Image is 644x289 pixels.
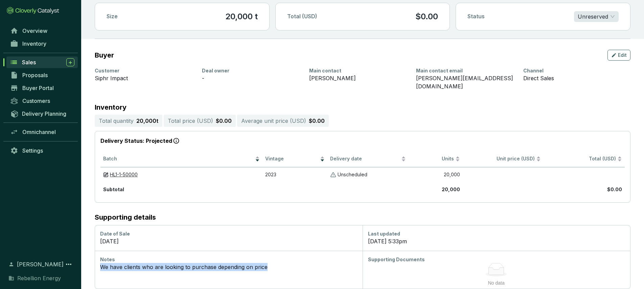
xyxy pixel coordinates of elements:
[100,256,357,263] div: Notes
[368,237,625,245] div: [DATE] 5:33pm
[523,67,622,74] div: Channel
[241,117,306,125] p: Average unit price ( USD )
[100,137,625,146] p: Delivery Status: Projected
[103,156,254,162] span: Batch
[327,151,409,168] th: Delivery date
[368,230,625,237] div: Last updated
[107,13,118,20] p: Size
[330,156,400,162] span: Delivery date
[409,167,463,182] td: 20,000
[607,50,630,61] button: Edit
[330,172,336,178] img: Unscheduled
[7,38,78,49] a: Inventory
[100,263,357,271] div: We have clients who are looking to purchase depending on price
[523,74,622,82] div: Direct Sales
[309,74,408,82] div: [PERSON_NAME]
[22,97,50,104] span: Customers
[110,172,138,178] a: HL1-1-50000
[7,126,78,138] a: Omnichannel
[95,214,630,221] h2: Supporting details
[287,13,317,20] span: Total (USD)
[17,274,61,282] span: Rebellion Energy
[7,25,78,37] a: Overview
[6,57,78,68] a: Sales
[368,256,625,263] div: Supporting Documents
[578,12,615,22] span: Unreserved
[22,85,54,91] span: Buyer Portal
[416,74,515,90] div: [PERSON_NAME][EMAIL_ADDRESS][DOMAIN_NAME]
[100,237,357,245] div: [DATE]
[22,59,36,66] span: Sales
[262,167,327,182] td: 2023
[22,147,43,154] span: Settings
[103,172,109,178] img: draft
[607,186,622,192] b: $0.00
[7,82,78,94] a: Buyer Portal
[22,129,56,135] span: Omnichannel
[265,156,319,162] span: Vintage
[338,172,367,178] p: Unscheduled
[415,11,438,22] p: $0.00
[100,151,262,168] th: Batch
[618,52,627,59] span: Edit
[7,108,78,119] a: Delivery Planning
[376,279,617,287] div: No data
[589,156,616,161] span: Total (USD)
[168,117,213,125] p: Total price ( USD )
[136,117,158,125] p: 20,000 t
[202,74,301,82] div: -
[95,74,194,82] div: Siphr Impact
[442,186,460,192] b: 20,000
[409,151,463,168] th: Units
[22,110,66,117] span: Delivery Planning
[22,72,48,79] span: Proposals
[467,13,485,20] p: Status
[95,67,194,74] div: Customer
[497,156,535,161] span: Unit price (USD)
[7,95,78,107] a: Customers
[202,67,301,74] div: Deal owner
[411,156,454,162] span: Units
[95,51,114,59] h2: Buyer
[262,151,327,168] th: Vintage
[216,117,232,125] p: $0.00
[7,145,78,156] a: Settings
[22,27,47,34] span: Overview
[416,67,515,74] div: Main contact email
[17,260,64,268] span: [PERSON_NAME]
[103,186,124,192] b: Subtotal
[99,117,134,125] p: Total quantity
[100,230,357,237] div: Date of Sale
[95,104,630,111] p: Inventory
[225,11,258,22] section: 20,000 t
[309,117,325,125] p: $0.00
[7,69,78,81] a: Proposals
[22,40,46,47] span: Inventory
[309,67,408,74] div: Main contact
